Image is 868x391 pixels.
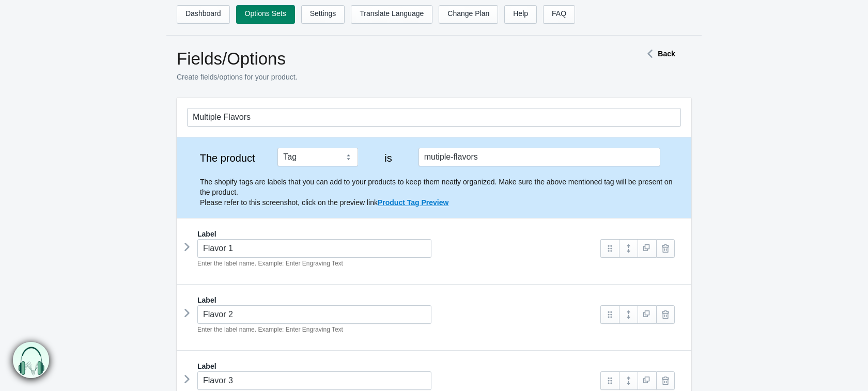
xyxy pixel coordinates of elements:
a: Options Sets [236,5,295,24]
strong: Back [658,50,675,58]
a: Settings [301,5,345,24]
label: Label [197,361,216,371]
h1: Fields/Options [177,49,606,69]
a: Help [504,5,537,24]
a: Change Plan [439,5,498,24]
p: Create fields/options for your product. [177,72,606,82]
img: bxm.png [11,342,48,379]
p: The shopify tags are labels that you can add to your products to keep them neatly organized. Make... [200,177,681,208]
em: Enter the label name. Example: Enter Engraving Text [197,326,343,333]
input: General Options Set [187,108,681,127]
a: Back [642,50,675,58]
label: Label [197,229,216,239]
label: Label [197,295,216,305]
a: Dashboard [177,5,230,24]
a: Product Tag Preview [378,198,448,207]
label: The product [187,153,268,163]
label: is [368,153,409,163]
em: Enter the label name. Example: Enter Engraving Text [197,260,343,267]
a: FAQ [543,5,575,24]
a: Translate Language [351,5,432,24]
